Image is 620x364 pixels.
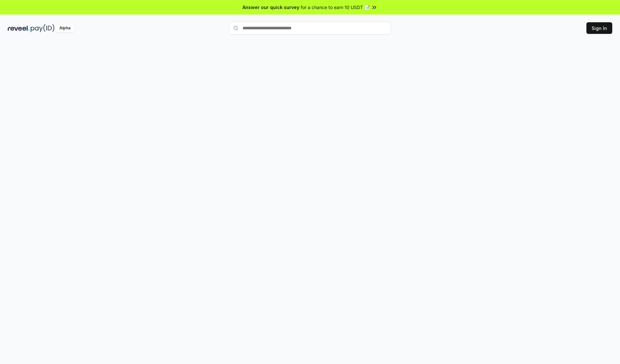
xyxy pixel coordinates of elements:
span: for a chance to earn 10 USDT 📝 [301,4,370,11]
span: Answer our quick survey [243,4,299,11]
img: reveel_dark [8,24,29,32]
div: Alpha [56,24,74,32]
button: Sign In [586,22,612,34]
img: pay_id [31,24,55,32]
